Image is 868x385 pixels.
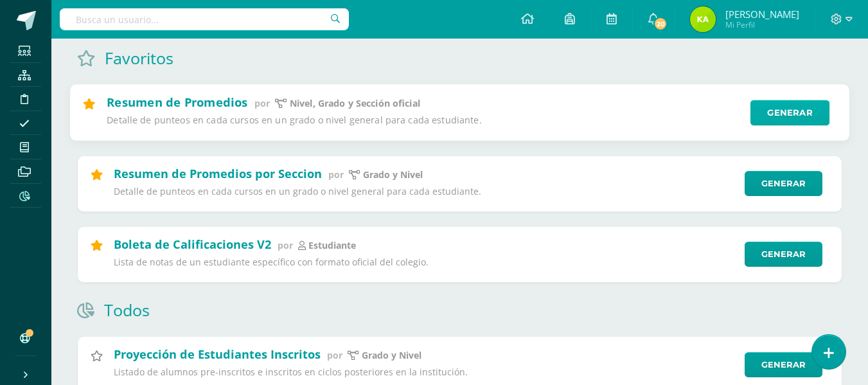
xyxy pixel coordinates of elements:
[114,256,736,268] p: Lista de notas de un estudiante específico con formato oficial del colegio.
[745,352,822,377] a: Generar
[254,97,270,109] span: por
[107,114,741,127] p: Detalle de punteos en cada cursos en un grado o nivel general para cada estudiante.
[362,350,421,361] p: Grado y Nivel
[105,47,173,69] h1: Favoritos
[290,98,420,110] p: Nivel, Grado y Sección oficial
[60,8,349,30] input: Busca un usuario...
[278,239,293,251] span: por
[104,299,150,321] h1: Todos
[327,349,342,361] span: por
[363,169,423,181] p: Grado y Nivel
[308,240,356,251] p: estudiante
[114,166,322,181] h2: Resumen de Promedios por Seccion
[107,94,247,110] h2: Resumen de Promedios
[690,6,716,32] img: d6f4a965678b72818fa0429cbf0648b7.png
[114,346,321,362] h2: Proyección de Estudiantes Inscritos
[745,171,822,196] a: Generar
[114,237,271,252] h2: Boleta de Calificaciones V2
[750,100,829,126] a: Generar
[114,186,736,197] p: Detalle de punteos en cada cursos en un grado o nivel general para cada estudiante.
[745,242,822,267] a: Generar
[725,8,799,21] span: [PERSON_NAME]
[725,19,799,30] span: Mi Perfil
[114,366,736,378] p: Listado de alumnos pre-inscritos e inscritos en ciclos posteriores en la institución.
[328,168,344,181] span: por
[653,17,668,31] span: 20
